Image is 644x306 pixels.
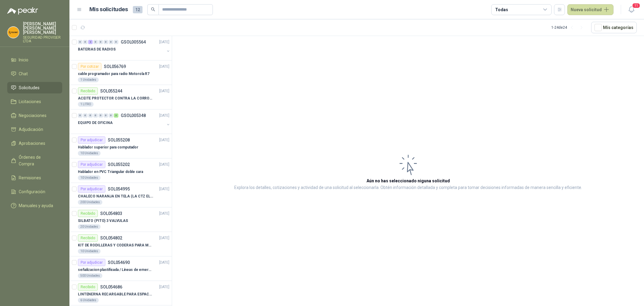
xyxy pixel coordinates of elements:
div: Todas [495,6,508,13]
div: 2 [88,40,93,44]
span: Manuales y ayuda [19,202,53,209]
p: GSOL005564 [121,40,146,44]
div: 0 [93,40,98,44]
div: 6 Unidades [78,298,99,303]
p: SILBATO (PITO) 3 VALVULAS [78,218,128,224]
p: cable programador para radio Motorola R7 [78,71,149,77]
a: Manuales y ayuda [7,200,62,211]
p: SOL055208 [108,138,130,142]
div: Recibido [78,234,98,242]
div: 200 Unidades [78,200,102,205]
a: Por adjudicarSOL055202[DATE] Hablador en PVC Triangular doble cara10 Unidades [69,158,172,183]
div: 10 Unidades [78,175,101,180]
a: Licitaciones [7,96,62,107]
p: LINTENERNA RECARGABLE PARA ESPACIOS ABIERTOS 100-120MTS [78,291,153,297]
div: 1 - 24 de 24 [551,23,586,32]
p: Hablador superior para computador [78,145,138,150]
p: EQUIPO DE OFICINA [78,120,113,126]
p: Explora los detalles, cotizaciones y actividad de una solicitud al seleccionarla. Obtén informaci... [234,184,582,191]
button: Mís categorías [591,22,637,33]
div: 0 [109,40,113,44]
p: GSOL005348 [121,113,146,118]
div: 0 [104,40,108,44]
h3: Aún no has seleccionado niguna solicitud [367,177,450,184]
span: Solicitudes [19,84,40,91]
a: Órdenes de Compra [7,151,62,170]
a: RecibidoSOL055244[DATE] ACEITE PROTECTOR CONTRA LA CORROSION - PARA LIMPIEZA DE ARMAMENTO1 LITRO [69,85,172,109]
p: SOL054803 [100,211,122,216]
p: [DATE] [159,235,169,241]
p: [DATE] [159,162,169,168]
div: 0 [83,113,88,118]
div: 1 Unidades [78,77,99,82]
a: 0 0 2 0 0 0 0 0 GSOL005564[DATE] BATERIAS DE RADIOS [78,38,171,58]
p: [DATE] [159,64,169,70]
p: SOL054690 [108,260,130,265]
div: 500 Unidades [78,273,102,278]
div: 0 [98,40,103,44]
div: 0 [78,113,82,118]
a: Adjudicación [7,124,62,135]
p: SOL055202 [108,162,130,167]
span: Configuración [19,188,45,195]
div: 20 Unidades [78,224,101,229]
p: ACEITE PROTECTOR CONTRA LA CORROSION - PARA LIMPIEZA DE ARMAMENTO [78,96,153,101]
a: RecibidoSOL054802[DATE] KIT DE RODILLERAS Y CODERAS PARA MOTORIZADO10 Unidades [69,232,172,256]
a: Remisiones [7,172,62,184]
span: Negociaciones [19,112,46,119]
p: [DATE] [159,39,169,45]
a: RecibidoSOL054803[DATE] SILBATO (PITO) 3 VALVULAS20 Unidades [69,207,172,232]
span: Órdenes de Compra [19,154,56,167]
div: Recibido [78,87,98,95]
img: Logo peakr [7,7,38,15]
a: Aprobaciones [7,138,62,149]
a: 0 0 0 0 0 0 0 3 GSOL005348[DATE] EQUIPO DE OFICINA [78,112,171,131]
p: [DATE] [159,113,169,119]
p: [DATE] [159,137,169,143]
div: 0 [114,40,118,44]
p: SEGURIDAD PROVISER LTDA [23,36,62,43]
button: 11 [626,4,637,15]
div: 3 [114,113,118,118]
div: Por adjudicar [78,136,105,144]
a: Inicio [7,54,62,66]
a: Por adjudicarSOL054690[DATE] señalizacion plastificada / Líneas de emergencia500 Unidades [69,256,172,281]
div: Recibido [78,283,98,291]
span: Remisiones [19,174,41,181]
p: SOL054802 [100,236,122,240]
p: SOL055244 [100,89,122,93]
img: Company Logo [8,27,19,38]
p: SOL054686 [100,285,122,289]
div: 10 Unidades [78,151,101,156]
p: BATERIAS DE RADIOS [78,47,116,52]
div: 0 [93,113,98,118]
div: 0 [78,40,82,44]
p: SOL054995 [108,187,130,191]
div: 1 LITRO [78,102,94,107]
p: SOL056769 [104,64,126,69]
a: Por adjudicarSOL055208[DATE] Hablador superior para computador10 Unidades [69,134,172,158]
h1: Mis solicitudes [89,5,128,14]
span: Adjudicación [19,126,43,133]
a: Chat [7,68,62,80]
a: Negociaciones [7,110,62,121]
span: 11 [632,3,640,8]
span: Licitaciones [19,98,41,105]
p: [DATE] [159,284,169,290]
div: 0 [109,113,113,118]
p: KIT DE RODILLERAS Y CODERAS PARA MOTORIZADO [78,243,153,248]
div: Recibido [78,210,98,217]
div: 0 [83,40,88,44]
div: Por cotizar [78,63,101,70]
div: 0 [88,113,93,118]
p: [DATE] [159,88,169,94]
p: señalizacion plastificada / Líneas de emergencia [78,267,153,273]
p: [DATE] [159,260,169,265]
a: Por adjudicarSOL054995[DATE] CHALECO NARANJA EN TELA (LA CTZ ELEGIDA DEBE ENVIAR MUESTRA)200 Unid... [69,183,172,207]
span: Aprobaciones [19,140,45,147]
a: Configuración [7,186,62,197]
a: Por cotizarSOL056769[DATE] cable programador para radio Motorola R71 Unidades [69,60,172,85]
div: 0 [104,113,108,118]
span: search [151,7,155,11]
div: 0 [98,113,103,118]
